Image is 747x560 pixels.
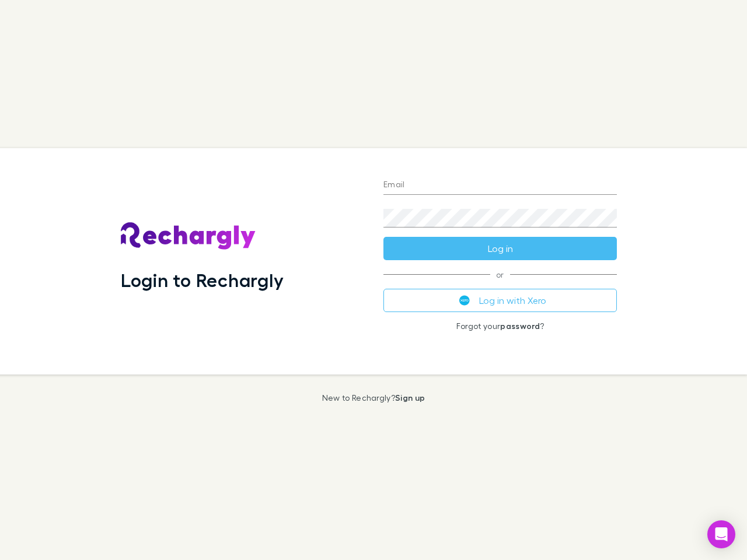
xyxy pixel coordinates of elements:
button: Log in [383,237,617,260]
p: Forgot your ? [383,321,617,331]
img: Rechargly's Logo [121,222,256,250]
div: Open Intercom Messenger [707,520,735,548]
span: or [383,274,617,275]
button: Log in with Xero [383,289,617,312]
h1: Login to Rechargly [121,269,284,291]
img: Xero's logo [459,295,470,306]
a: Sign up [395,393,425,402]
a: password [500,321,540,331]
p: New to Rechargly? [322,393,425,402]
